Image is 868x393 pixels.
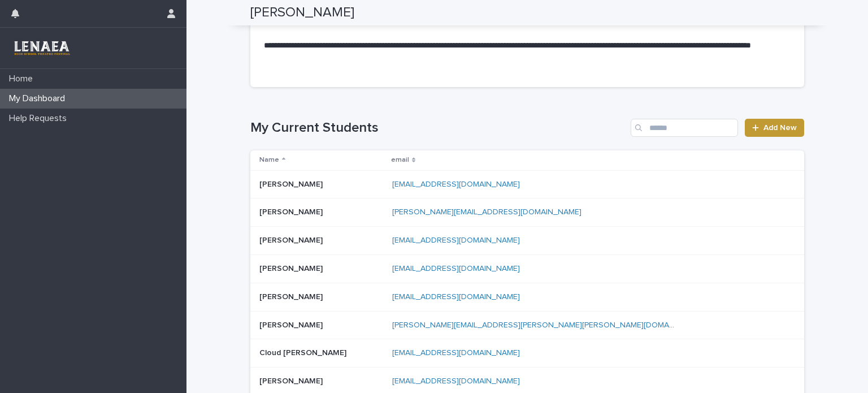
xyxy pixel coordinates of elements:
[259,346,349,358] p: Cloud [PERSON_NAME]
[392,293,520,301] a: [EMAIL_ADDRESS][DOMAIN_NAME]
[250,311,804,339] tr: [PERSON_NAME][PERSON_NAME] [PERSON_NAME][EMAIL_ADDRESS][PERSON_NAME][PERSON_NAME][DOMAIN_NAME]
[5,113,76,124] p: Help Requests
[250,339,804,368] tr: Cloud [PERSON_NAME]Cloud [PERSON_NAME] [EMAIL_ADDRESS][DOMAIN_NAME]
[250,227,804,255] tr: [PERSON_NAME][PERSON_NAME] [EMAIL_ADDRESS][DOMAIN_NAME]
[392,236,520,244] a: [EMAIL_ADDRESS][DOMAIN_NAME]
[392,321,705,329] a: [PERSON_NAME][EMAIL_ADDRESS][PERSON_NAME][PERSON_NAME][DOMAIN_NAME]
[250,5,354,21] h2: [PERSON_NAME]
[250,198,804,227] tr: [PERSON_NAME][PERSON_NAME] [PERSON_NAME][EMAIL_ADDRESS][DOMAIN_NAME]
[392,208,581,216] a: [PERSON_NAME][EMAIL_ADDRESS][DOMAIN_NAME]
[250,170,804,198] tr: [PERSON_NAME][PERSON_NAME] [EMAIL_ADDRESS][DOMAIN_NAME]
[392,377,520,385] a: [EMAIL_ADDRESS][DOMAIN_NAME]
[391,154,409,166] p: email
[392,265,520,273] a: [EMAIL_ADDRESS][DOMAIN_NAME]
[9,37,74,59] img: 3TRreipReCSEaaZc33pQ
[250,254,804,283] tr: [PERSON_NAME][PERSON_NAME] [EMAIL_ADDRESS][DOMAIN_NAME]
[392,349,520,357] a: [EMAIL_ADDRESS][DOMAIN_NAME]
[631,119,738,137] input: Search
[250,120,626,136] h1: My Current Students
[5,93,74,104] p: My Dashboard
[259,205,325,217] p: [PERSON_NAME]
[5,74,42,84] p: Home
[259,290,325,302] p: [PERSON_NAME]
[392,180,520,188] a: [EMAIL_ADDRESS][DOMAIN_NAME]
[250,283,804,311] tr: [PERSON_NAME][PERSON_NAME] [EMAIL_ADDRESS][DOMAIN_NAME]
[259,178,325,189] p: [PERSON_NAME]
[259,318,325,330] p: [PERSON_NAME]
[259,154,279,166] p: Name
[259,374,325,386] p: [PERSON_NAME]
[745,119,804,137] a: Add New
[763,124,797,132] span: Add New
[259,234,325,245] p: [PERSON_NAME]
[259,262,325,274] p: [PERSON_NAME]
